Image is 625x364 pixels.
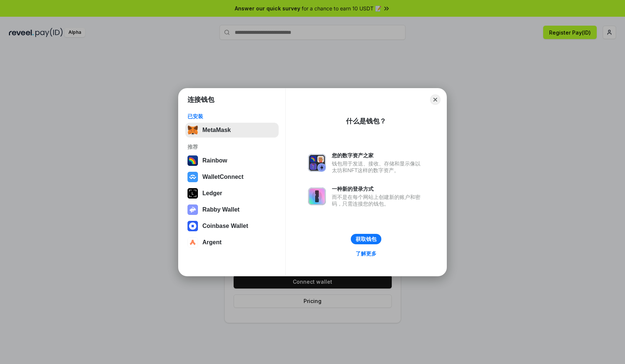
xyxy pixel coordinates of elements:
[187,95,214,104] h1: 连接钱包
[185,202,279,217] button: Rabby Wallet
[187,144,276,150] div: 推荐
[351,249,381,258] a: 了解更多
[187,155,198,166] img: svg+xml,%3Csvg%20width%3D%22120%22%20height%3D%22120%22%20viewBox%3D%220%200%20120%20120%22%20fil...
[332,152,424,159] div: 您的数字资产之家
[185,170,279,184] button: WalletConnect
[202,223,248,229] div: Coinbase Wallet
[202,190,222,197] div: Ledger
[185,219,279,233] button: Coinbase Wallet
[185,123,279,138] button: MetaMask
[187,113,276,120] div: 已安装
[351,234,381,244] button: 获取钱包
[308,187,326,205] img: svg+xml,%3Csvg%20xmlns%3D%22http%3A%2F%2Fwww.w3.org%2F2000%2Fsvg%22%20fill%3D%22none%22%20viewBox...
[187,237,198,248] img: svg+xml,%3Csvg%20width%3D%2228%22%20height%3D%2228%22%20viewBox%3D%220%200%2028%2028%22%20fill%3D...
[356,250,376,257] div: 了解更多
[356,236,376,242] div: 获取钱包
[332,160,424,174] div: 钱包用于发送、接收、存储和显示像以太坊和NFT这样的数字资产。
[187,221,198,231] img: svg+xml,%3Csvg%20width%3D%2228%22%20height%3D%2228%22%20viewBox%3D%220%200%2028%2028%22%20fill%3D...
[332,186,424,192] div: 一种新的登录方式
[346,117,386,126] div: 什么是钱包？
[187,204,198,215] img: svg+xml,%3Csvg%20xmlns%3D%22http%3A%2F%2Fwww.w3.org%2F2000%2Fsvg%22%20fill%3D%22none%22%20viewBox...
[185,153,279,168] button: Rainbow
[308,154,326,172] img: svg+xml,%3Csvg%20xmlns%3D%22http%3A%2F%2Fwww.w3.org%2F2000%2Fsvg%22%20fill%3D%22none%22%20viewBox...
[202,174,244,180] div: WalletConnect
[430,94,440,105] button: Close
[187,125,198,135] img: svg+xml,%3Csvg%20fill%3D%22none%22%20height%3D%2233%22%20viewBox%3D%220%200%2035%2033%22%20width%...
[202,127,231,133] div: MetaMask
[202,206,240,213] div: Rabby Wallet
[185,235,279,250] button: Argent
[202,157,227,164] div: Rainbow
[332,194,424,207] div: 而不是在每个网站上创建新的账户和密码，只需连接您的钱包。
[187,188,198,199] img: svg+xml,%3Csvg%20xmlns%3D%22http%3A%2F%2Fwww.w3.org%2F2000%2Fsvg%22%20width%3D%2228%22%20height%3...
[185,186,279,201] button: Ledger
[187,172,198,182] img: svg+xml,%3Csvg%20width%3D%2228%22%20height%3D%2228%22%20viewBox%3D%220%200%2028%2028%22%20fill%3D...
[202,239,222,246] div: Argent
